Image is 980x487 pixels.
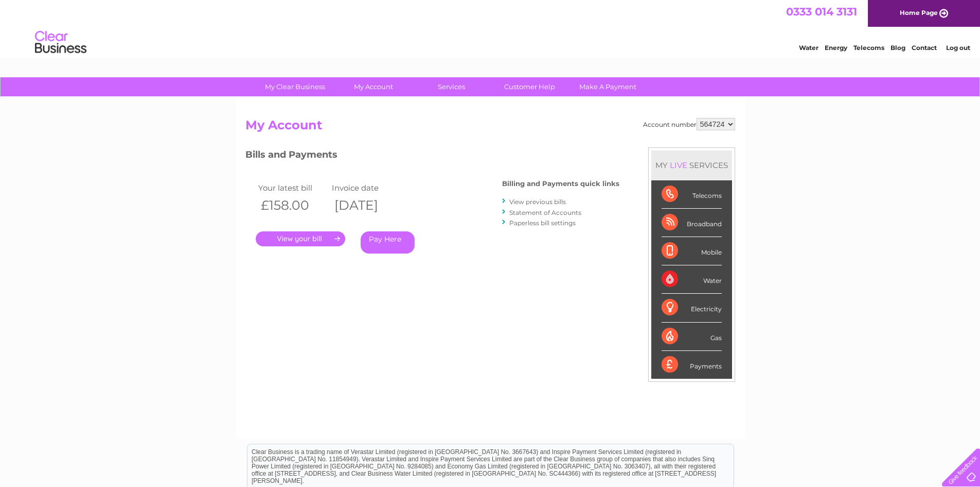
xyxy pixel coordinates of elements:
[662,209,722,237] div: Broadband
[565,77,650,96] a: Make A Payment
[662,294,722,322] div: Electricity
[799,44,818,52] a: Water
[662,351,722,379] div: Payments
[245,118,735,138] h2: My Account
[643,118,735,130] div: Account number
[329,195,403,216] th: [DATE]
[256,195,330,216] th: £158.00
[253,77,337,96] a: My Clear Business
[668,160,689,170] div: LIVE
[502,180,619,188] h4: Billing and Payments quick links
[329,181,403,195] td: Invoice date
[247,6,734,50] div: Clear Business is a trading name of Verastar Limited (registered in [GEOGRAPHIC_DATA] No. 3667643...
[651,150,732,180] div: MY SERVICES
[256,181,330,195] td: Your latest bill
[256,231,345,246] a: .
[912,44,937,52] a: Contact
[509,219,576,227] a: Paperless bill settings
[662,237,722,265] div: Mobile
[662,180,722,209] div: Telecoms
[786,5,857,18] a: 0333 014 3131
[946,44,970,52] a: Log out
[331,77,416,96] a: My Account
[509,209,581,216] a: Statement of Accounts
[853,44,884,52] a: Telecoms
[34,27,87,58] img: logo.png
[361,231,415,254] a: Pay Here
[825,44,847,52] a: Energy
[409,77,494,96] a: Services
[890,44,905,52] a: Blog
[487,77,572,96] a: Customer Help
[662,323,722,351] div: Gas
[662,265,722,294] div: Water
[245,147,619,165] h3: Bills and Payments
[509,198,566,206] a: View previous bills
